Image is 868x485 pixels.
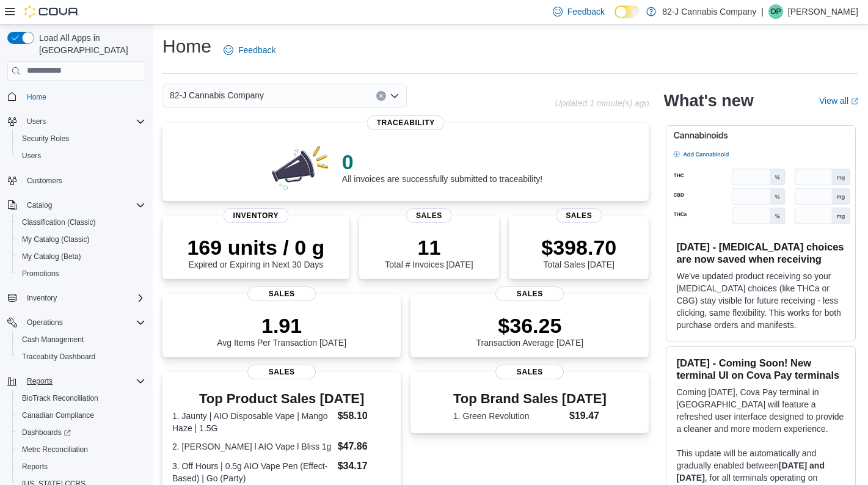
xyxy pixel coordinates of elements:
[770,4,781,19] span: OP
[569,409,607,423] dd: $19.47
[676,357,845,381] h3: [DATE] - Coming Soon! New terminal UI on Cova Pay terminals
[22,269,59,279] span: Promotions
[22,198,57,213] button: Catalog
[476,313,584,338] p: $36.25
[406,208,452,223] span: Sales
[12,331,150,348] button: Cash Management
[338,409,392,423] dd: $58.10
[390,91,399,101] button: Open list of options
[22,89,145,104] span: Home
[2,172,150,189] button: Customers
[217,313,346,338] p: 1.91
[22,252,81,261] span: My Catalog (Beta)
[12,390,150,407] button: BioTrack Reconciliation
[663,91,753,111] h2: What's new
[27,92,46,102] span: Home
[217,313,346,348] div: Avg Items Per Transaction [DATE]
[17,391,145,406] span: BioTrack Reconciliation
[247,365,316,379] span: Sales
[22,134,69,144] span: Security Roles
[676,461,825,483] strong: [DATE] and [DATE]
[22,352,95,362] span: Traceabilty Dashboard
[768,4,783,19] div: Omar Price
[819,96,858,106] a: View allExternal link
[22,393,98,403] span: BioTrack Reconciliation
[22,114,51,129] button: Users
[12,407,150,424] button: Canadian Compliance
[615,5,640,18] input: Dark Mode
[162,34,211,59] h1: Home
[2,314,150,331] button: Operations
[541,235,616,269] div: Total Sales [DATE]
[22,291,62,305] button: Inventory
[269,142,332,191] img: 0
[761,4,764,19] p: |
[27,176,62,186] span: Customers
[2,88,150,106] button: Home
[22,198,145,213] span: Catalog
[247,286,316,301] span: Sales
[27,293,57,303] span: Inventory
[22,428,71,437] span: Dashboards
[17,408,99,423] a: Canadian Compliance
[17,249,86,264] a: My Catalog (Beta)
[17,459,53,474] a: Reports
[338,439,392,454] dd: $47.86
[27,376,53,386] span: Reports
[22,335,84,345] span: Cash Management
[17,148,46,163] a: Users
[22,291,145,305] span: Inventory
[17,442,145,457] span: Metrc Reconciliation
[367,115,445,130] span: Traceability
[385,235,473,269] div: Total # Invoices [DATE]
[22,151,41,161] span: Users
[342,150,542,174] p: 0
[12,441,150,458] button: Metrc Reconciliation
[12,424,150,441] a: Dashboards
[385,235,473,260] p: 11
[2,113,150,130] button: Users
[676,241,845,265] h3: [DATE] - [MEDICAL_DATA] choices are now saved when receiving
[22,374,57,388] button: Reports
[238,44,275,56] span: Feedback
[27,318,63,327] span: Operations
[453,392,607,406] h3: Top Brand Sales [DATE]
[12,348,150,365] button: Traceabilty Dashboard
[17,232,95,247] a: My Catalog (Classic)
[541,235,616,260] p: $398.70
[12,130,150,147] button: Security Roles
[17,408,145,423] span: Canadian Compliance
[17,332,145,347] span: Cash Management
[22,114,145,129] span: Users
[187,235,324,260] p: 169 units / 0 g
[12,458,150,475] button: Reports
[676,386,845,435] p: Coming [DATE], Cova Pay terminal in [GEOGRAPHIC_DATA] will feature a refreshed user interface des...
[17,232,145,247] span: My Catalog (Classic)
[676,270,845,331] p: We've updated product receiving so your [MEDICAL_DATA] choices (like THCa or CBG) stay visible fo...
[12,248,150,265] button: My Catalog (Beta)
[12,265,150,282] button: Promotions
[2,373,150,390] button: Reports
[22,173,67,188] a: Customers
[34,32,145,56] span: Load All Apps in [GEOGRAPHIC_DATA]
[376,91,386,101] button: Clear input
[170,88,264,103] span: 82-J Cannabis Company
[17,266,64,281] a: Promotions
[788,4,858,19] p: [PERSON_NAME]
[2,290,150,307] button: Inventory
[17,249,145,264] span: My Catalog (Beta)
[22,445,88,454] span: Metrc Reconciliation
[17,131,145,146] span: Security Roles
[342,150,542,184] div: All invoices are successfully submitted to traceability!
[17,425,76,440] a: Dashboards
[22,462,48,472] span: Reports
[12,214,150,231] button: Classification (Classic)
[17,215,145,230] span: Classification (Classic)
[12,147,150,164] button: Users
[172,460,333,484] dt: 3. Off Hours | 0.5g AIO Vape Pen (Effect-Based) | Go (Party)
[17,391,103,406] a: BioTrack Reconciliation
[555,98,649,108] p: Updated 1 minute(s) ago
[24,5,79,18] img: Cova
[453,410,564,422] dt: 1. Green Revolution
